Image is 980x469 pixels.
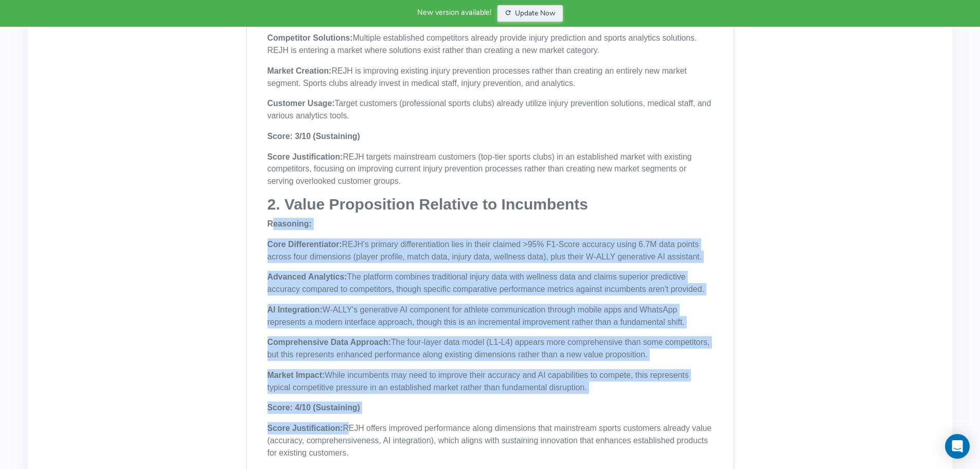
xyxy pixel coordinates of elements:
[268,196,588,213] strong: 2. Value Proposition Relative to Incumbents
[268,403,360,412] strong: Score: 4/10 (Sustaining)
[268,338,391,346] strong: Comprehensive Data Approach:
[268,132,360,141] strong: Score: 3/10 (Sustaining)
[268,271,713,296] p: The platform combines traditional injury data with wellness data and claims superior predictive a...
[268,336,713,361] p: The four-layer data model (L1-L4) appears more comprehensive than some competitors, but this repr...
[945,434,970,459] div: Open Intercom Messenger
[268,305,323,314] strong: AI Integration:
[268,240,342,249] strong: Core Differentiator:
[268,65,713,90] p: REJH is improving existing injury prevention processes rather than creating an entirely new marke...
[268,219,312,228] strong: Reasoning:
[497,5,563,22] button: Update Now
[268,97,713,122] p: Target customers (professional sports clubs) already utilize injury prevention solutions, medical...
[268,99,335,108] strong: Customer Usage:
[268,66,332,75] strong: Market Creation:
[268,272,347,281] strong: Advanced Analytics:
[268,151,713,187] p: REJH targets mainstream customers (top-tier sports clubs) in an established market with existing ...
[268,304,713,328] p: W-ALLY's generative AI component for athlete communication through mobile apps and WhatsApp repre...
[268,369,713,394] p: While incumbents may need to improve their accuracy and AI capabilities to compete, this represen...
[268,238,713,263] p: REJH's primary differentiation lies in their claimed >95% F1-Score accuracy using 6.7M data point...
[268,371,325,379] strong: Market Impact:
[268,152,343,161] strong: Score Justification:
[268,424,343,432] strong: Score Justification:
[268,33,353,42] strong: Competitor Solutions:
[268,422,713,459] p: REJH offers improved performance along dimensions that mainstream sports customers already value ...
[268,32,713,57] p: Multiple established competitors already provide injury prediction and sports analytics solutions...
